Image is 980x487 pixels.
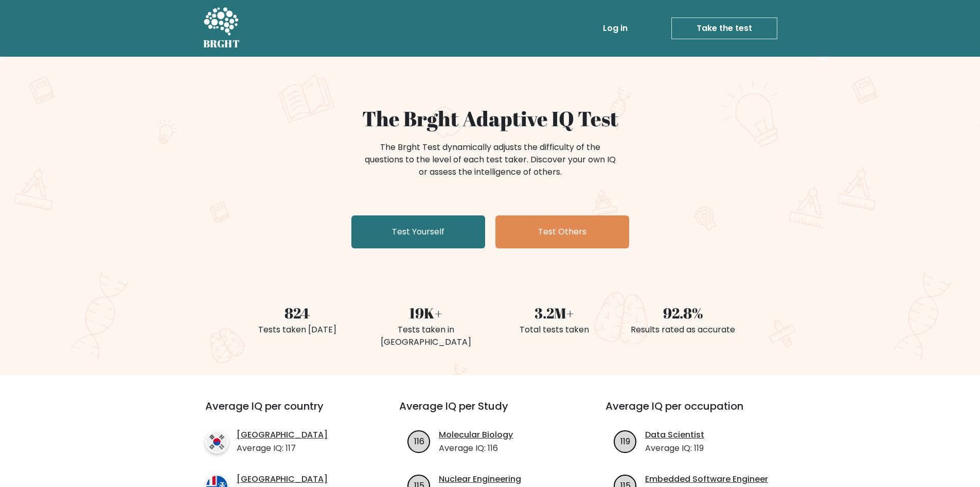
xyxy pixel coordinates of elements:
[605,400,787,425] h3: Average IQ per occupation
[496,302,613,324] div: 3.2M+
[362,141,619,178] div: The Brght Test dynamically adjusts the difficulty of the questions to the level of each test take...
[625,324,741,336] div: Results rated as accurate
[399,400,581,425] h3: Average IQ per Study
[439,473,521,485] a: Nuclear Engineering
[620,435,630,447] text: 119
[203,4,240,53] a: BRGHT
[439,429,513,441] a: Molecular Biology
[237,429,328,441] a: [GEOGRAPHIC_DATA]
[599,18,632,39] a: Log in
[495,215,629,248] a: Test Others
[496,324,613,336] div: Total tests taken
[237,442,328,455] p: Average IQ: 117
[671,18,777,39] a: Take the test
[239,302,355,324] div: 824
[368,324,484,348] div: Tests taken in [GEOGRAPHIC_DATA]
[645,473,768,485] a: Embedded Software Engineer
[414,435,424,447] text: 116
[368,302,484,324] div: 19K+
[239,106,741,131] h1: The Brght Adaptive IQ Test
[645,429,704,441] a: Data Scientist
[205,430,228,454] img: country
[625,302,741,324] div: 92.8%
[237,473,328,485] a: [GEOGRAPHIC_DATA]
[645,442,704,455] p: Average IQ: 119
[351,215,485,248] a: Test Yourself
[439,442,513,455] p: Average IQ: 116
[239,324,355,336] div: Tests taken [DATE]
[205,400,362,425] h3: Average IQ per country
[203,38,240,50] h5: BRGHT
